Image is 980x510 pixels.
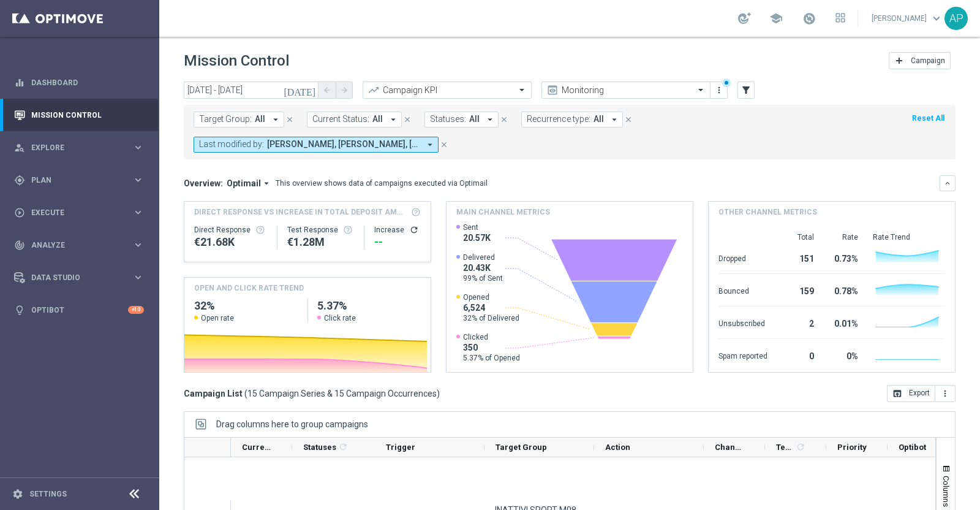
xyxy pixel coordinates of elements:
[715,443,744,452] span: Channel
[403,115,412,124] i: close
[184,82,318,99] input: Select date range
[13,143,145,153] button: person_search Explore keyboard_arrow_right
[31,274,132,281] span: Data Studio
[463,292,519,302] span: Opened
[463,313,519,323] span: 32% of Delivered
[594,114,604,124] span: All
[463,302,519,313] span: 6,524
[194,283,304,294] h4: OPEN AND CLICK RATE TREND
[276,178,488,189] div: This overview shows data of campaigns executed via Optimail
[782,232,814,242] div: Total
[409,225,419,235] button: refresh
[267,139,420,150] span: Antonio Iacovone Edoardo Ellena Jennyffer Gonzalez
[546,84,559,96] i: preview
[388,114,399,125] i: arrow_drop_down
[201,313,234,323] span: Open rate
[623,113,634,126] button: close
[456,207,550,218] h4: Main channel metrics
[255,114,265,124] span: All
[521,112,623,128] button: Recurrence type: All arrow_drop_down
[718,248,767,267] div: Dropped
[227,178,261,189] span: Optimail
[216,419,368,429] div: Row Groups
[132,239,144,251] i: keyboard_arrow_right
[194,235,267,249] div: €21,684
[14,77,25,88] i: equalizer
[194,207,407,218] span: Direct Response VS Increase In Total Deposit Amount
[13,208,145,218] div: play_circle_outline Execute keyboard_arrow_right
[338,442,348,452] i: refresh
[935,385,956,402] button: more_vert
[424,112,499,128] button: Statuses: All arrow_drop_down
[499,113,510,126] button: close
[496,443,547,452] span: Target Group
[336,440,348,454] span: Calculate column
[14,66,144,99] div: Dashboard
[223,178,276,189] button: Optimail arrow_drop_down
[943,179,952,188] i: keyboard_arrow_down
[132,174,144,186] i: keyboard_arrow_right
[714,85,724,95] i: more_vert
[837,443,867,452] span: Priority
[194,137,439,153] button: Last modified by: [PERSON_NAME], [PERSON_NAME], [PERSON_NAME] arrow_drop_down
[794,440,805,454] span: Calculate column
[463,353,520,363] span: 5.37% of Opened
[184,178,223,189] h3: Overview:
[312,114,369,124] span: Current Status:
[463,332,520,342] span: Clicked
[14,175,132,186] div: Plan
[194,112,284,128] button: Target Group: All arrow_drop_down
[944,7,968,30] div: AP
[13,240,145,250] button: track_changes Analyze keyboard_arrow_right
[718,345,767,365] div: Spam reported
[722,78,731,87] div: There are unsaved changes
[184,52,289,70] h1: Mission Control
[336,82,353,99] button: arrow_forward
[14,142,25,153] i: person_search
[317,299,421,313] h2: 5.37%
[463,262,503,273] span: 20.43K
[940,175,956,191] button: keyboard_arrow_down
[469,114,480,124] span: All
[424,139,435,150] i: arrow_drop_down
[13,175,145,185] button: gps_fixed Plan keyboard_arrow_right
[128,306,144,314] div: +10
[31,242,132,249] span: Analyze
[887,385,935,402] button: open_in_browser Export
[13,305,145,315] button: lightbulb Optibot +10
[318,82,336,99] button: arrow_back
[541,82,710,99] ng-select: Monitoring
[270,114,281,125] i: arrow_drop_down
[718,207,817,218] h4: Other channel metrics
[500,115,508,124] i: close
[430,114,466,124] span: Statuses:
[829,232,858,242] div: Rate
[440,140,448,149] i: close
[484,114,496,125] i: arrow_drop_down
[13,273,145,283] button: Data Studio keyboard_arrow_right
[132,272,144,283] i: keyboard_arrow_right
[940,389,950,398] i: more_vert
[14,305,25,316] i: lightbulb
[782,280,814,300] div: 159
[889,52,951,69] button: add Campaign
[363,82,532,99] ng-select: Campaign KPI
[14,272,132,283] div: Data Studio
[194,299,298,313] h2: 32%
[287,225,355,235] div: Test Response
[776,443,794,452] span: Templates
[14,99,144,131] div: Mission Control
[741,85,752,96] i: filter_alt
[14,240,25,251] i: track_changes
[782,313,814,332] div: 2
[13,110,145,120] div: Mission Control
[367,84,380,96] i: trending_up
[782,248,814,267] div: 151
[323,86,331,94] i: arrow_back
[31,177,132,184] span: Plan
